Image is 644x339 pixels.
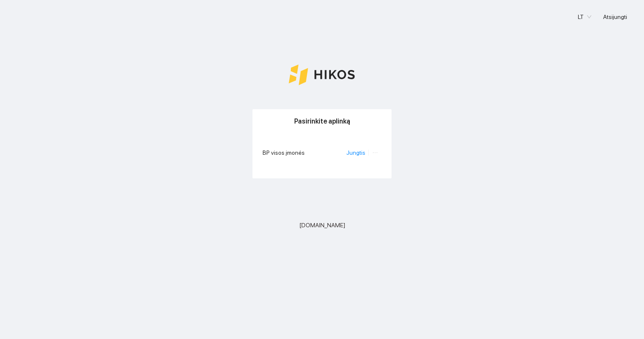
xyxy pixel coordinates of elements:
[299,221,345,230] span: [DOMAIN_NAME]
[372,150,378,156] span: ellipsis
[603,12,627,22] span: Atsijungti
[596,10,634,24] button: Atsijungti
[263,109,381,133] div: Pasirinkite aplinką
[263,143,381,162] li: BP visos įmonės
[578,11,591,23] span: LT
[346,149,365,156] a: Jungtis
